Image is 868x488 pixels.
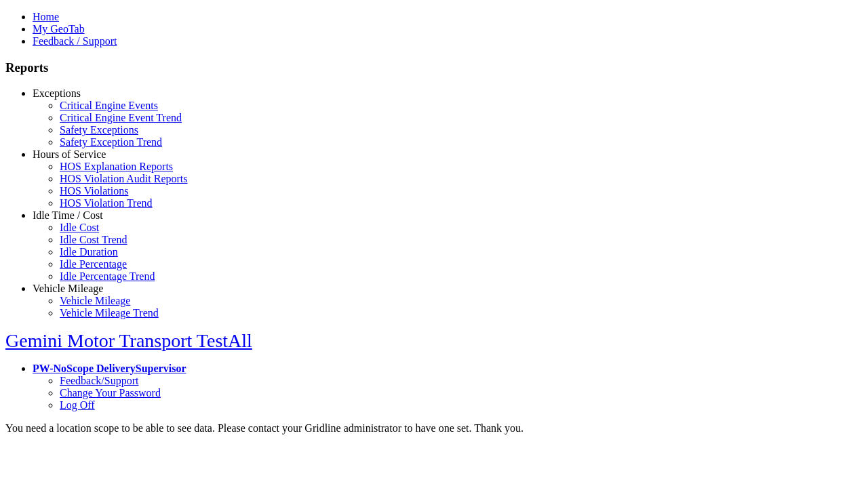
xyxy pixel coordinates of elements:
a: HOS Violations [60,185,128,197]
a: Critical Engine Event Trend [60,112,182,123]
a: Safety Exceptions [60,124,138,136]
h3: Reports [5,60,863,75]
a: Exceptions [33,87,81,99]
a: Vehicle Mileage [60,295,130,306]
a: Critical Engine Events [60,100,158,111]
a: Home [33,11,59,22]
a: Idle Duration [60,246,118,258]
a: Safety Exception Trend [60,136,162,148]
a: Change Your Password [60,387,161,399]
a: Feedback / Support [33,35,117,47]
a: Vehicle Mileage [33,283,103,294]
a: Hours of Service [33,148,106,160]
a: Idle Percentage Trend [60,270,155,282]
a: HOS Violation Trend [60,197,153,209]
a: PW-NoScope DeliverySupervisor [33,363,186,374]
div: You need a location scope to be able to see data. Please contact your Gridline administrator to h... [5,422,863,434]
a: Gemini Motor Transport TestAll [5,330,252,351]
a: Idle Cost Trend [60,234,127,245]
a: Idle Percentage [60,258,127,270]
a: HOS Explanation Reports [60,161,173,172]
a: Idle Time / Cost [33,209,103,221]
a: Log Off [60,399,95,411]
a: Idle Cost [60,222,99,233]
a: Vehicle Mileage Trend [60,307,159,319]
a: My GeoTab [33,23,85,35]
a: Feedback/Support [60,375,138,386]
a: HOS Violation Audit Reports [60,173,188,184]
